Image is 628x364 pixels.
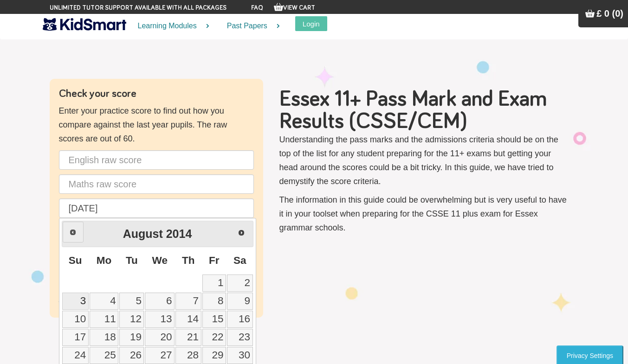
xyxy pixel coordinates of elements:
[123,227,163,240] span: August
[90,347,119,364] a: 25
[279,88,570,133] h1: Essex 11+ Pass Mark and Exam Results (CSSE/CEM)
[274,5,315,11] a: View Cart
[145,329,175,346] a: 20
[62,293,89,310] a: 3
[59,198,254,218] input: Date of birth (d/m/y) e.g. 27/12/2007
[59,150,254,170] input: English raw score
[166,227,192,240] span: 2014
[182,255,195,266] span: Thursday
[238,229,245,236] span: Next
[119,347,144,364] a: 26
[145,293,175,310] a: 6
[59,174,254,194] input: Maths raw score
[90,311,119,328] a: 11
[175,311,201,328] a: 14
[202,293,226,310] a: 8
[50,3,227,13] span: Unlimited tutor support available with all packages
[215,14,286,38] a: Past Papers
[596,8,623,19] span: £ 0 (0)
[175,347,201,364] a: 28
[126,14,215,38] a: Learning Modules
[90,293,119,310] a: 4
[202,311,226,328] a: 15
[227,311,253,328] a: 16
[227,293,253,310] a: 9
[227,329,253,346] a: 23
[233,255,246,266] span: Saturday
[274,2,283,12] img: Your items in the shopping basket
[90,329,119,346] a: 18
[43,16,126,32] img: KidSmart logo
[63,222,84,243] a: Prev
[119,293,144,310] a: 5
[202,347,226,364] a: 29
[202,275,226,292] a: 1
[69,229,77,236] span: Prev
[227,275,253,292] a: 2
[69,255,82,266] span: Sunday
[231,222,252,243] a: Next
[119,329,144,346] a: 19
[145,311,175,328] a: 13
[175,329,201,346] a: 21
[119,311,144,328] a: 12
[59,88,254,99] h4: Check your score
[585,9,595,18] img: Your items in the shopping basket
[126,255,138,266] span: Tuesday
[251,5,263,11] a: FAQ
[145,347,175,364] a: 27
[295,16,327,31] button: Login
[209,255,220,266] span: Friday
[279,193,570,235] p: The information in this guide could be overwhelming but is very useful to have it in your toolset...
[227,347,253,364] a: 30
[175,293,201,310] a: 7
[62,311,89,328] a: 10
[62,347,89,364] a: 24
[279,133,570,188] p: Understanding the pass marks and the admissions criteria should be on the top of the list for any...
[152,255,168,266] span: Wednesday
[202,329,226,346] a: 22
[97,255,112,266] span: Monday
[59,104,254,146] p: Enter your practice score to find out how you compare against the last year pupils. The raw score...
[62,329,89,346] a: 17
